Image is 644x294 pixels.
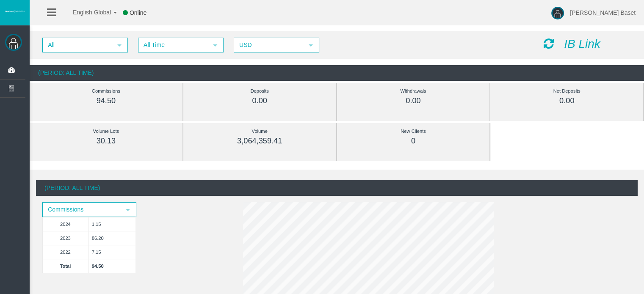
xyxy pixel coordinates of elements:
span: [PERSON_NAME] Baset [570,9,636,16]
div: Volume Lots [49,126,163,136]
i: Reload Dashboard [544,38,554,49]
div: Commissions [49,86,163,96]
td: 2022 [43,245,88,259]
div: (Period: All Time) [36,180,638,196]
div: 3,064,359.41 [202,136,317,146]
span: Commissions [43,203,120,216]
div: 0.00 [202,96,317,106]
td: 1.15 [88,217,135,231]
div: 0.00 [509,96,624,106]
td: Total [43,259,88,273]
td: 86.20 [88,231,135,245]
span: All [43,38,112,52]
div: New Clients [356,126,471,136]
td: 7.15 [88,245,135,259]
div: (Period: All Time) [30,65,644,81]
div: Volume [202,126,317,136]
i: IB Link [564,37,600,50]
img: logo.svg [4,10,25,13]
div: 94.50 [49,96,163,106]
td: 2023 [43,231,88,245]
td: 2024 [43,217,88,231]
div: 30.13 [49,136,163,146]
span: select [307,42,314,49]
div: Deposits [202,86,317,96]
span: select [124,206,131,213]
span: All Time [139,38,207,52]
div: Withdrawals [356,86,471,96]
span: select [116,42,123,49]
span: English Global [62,9,111,16]
span: Online [130,9,146,16]
span: select [212,42,218,49]
img: user-image [551,7,564,19]
div: Net Deposits [509,86,624,96]
div: 0 [356,136,471,146]
td: 94.50 [88,259,135,273]
span: USD [235,38,303,52]
div: 0.00 [356,96,471,106]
